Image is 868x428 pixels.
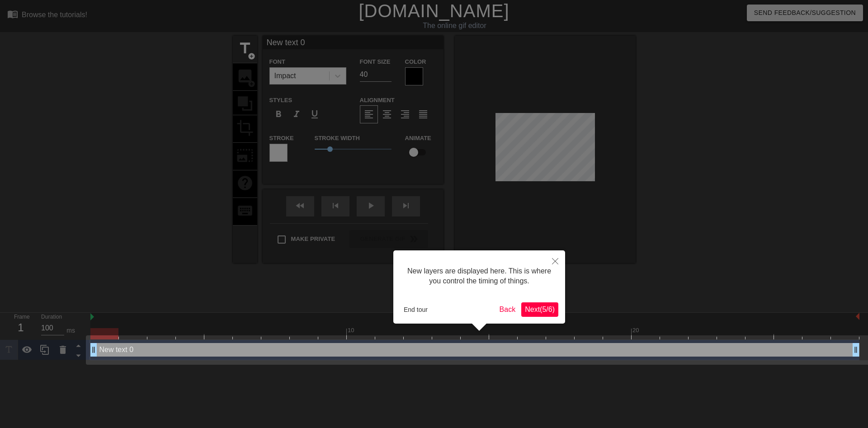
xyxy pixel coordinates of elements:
button: End tour [400,303,431,316]
button: Back [496,302,519,317]
span: Next ( 5 / 6 ) [525,306,555,313]
button: Close [545,250,565,271]
button: Next [521,302,558,317]
div: New layers are displayed here. This is where you control the timing of things. [400,257,558,296]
